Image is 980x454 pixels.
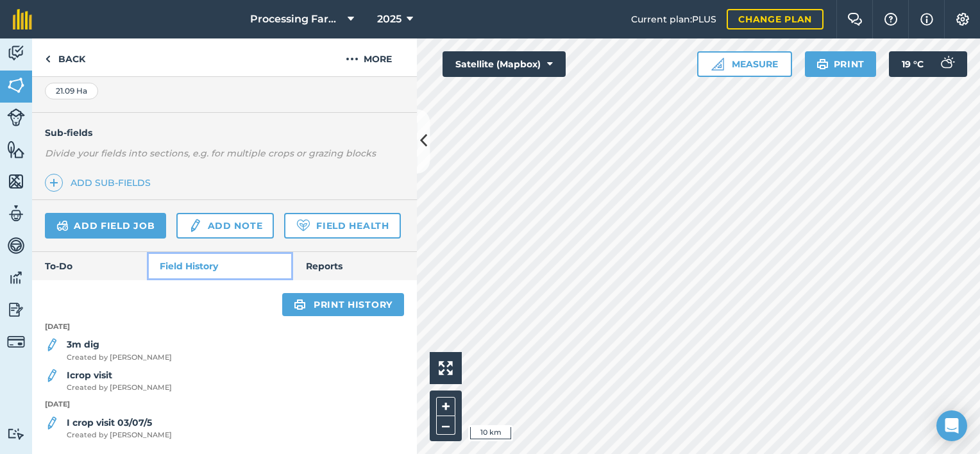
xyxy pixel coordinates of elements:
[697,51,792,77] button: Measure
[7,428,25,440] img: svg+xml;base64,PD94bWwgdmVyc2lvbj0iMS4wIiBlbmNvZGluZz0idXRmLTgiPz4KPCEtLSBHZW5lcmF0b3I6IEFkb2JlIE...
[934,51,959,77] img: svg+xml;base64,PD94bWwgdmVyc2lvbj0iMS4wIiBlbmNvZGluZz0idXRmLTgiPz4KPCEtLSBHZW5lcmF0b3I6IEFkb2JlIE...
[188,218,202,233] img: svg+xml;base64,PD94bWwgdmVyc2lvbj0iMS4wIiBlbmNvZGluZz0idXRmLTgiPz4KPCEtLSBHZW5lcmF0b3I6IEFkb2JlIE...
[889,51,967,77] button: 19 °C
[67,352,172,364] span: Created by [PERSON_NAME]
[32,252,147,280] a: To-Do
[7,333,25,351] img: svg+xml;base64,PD94bWwgdmVyc2lvbj0iMS4wIiBlbmNvZGluZz0idXRmLTgiPz4KPCEtLSBHZW5lcmF0b3I6IEFkb2JlIE...
[45,51,51,67] img: svg+xml;base64,PHN2ZyB4bWxucz0iaHR0cDovL3d3dy53My5vcmcvMjAwMC9zdmciIHdpZHRoPSI5IiBoZWlnaHQ9IjI0Ii...
[711,58,724,71] img: Ruler icon
[32,38,98,76] a: Back
[7,204,25,223] img: svg+xml;base64,PD94bWwgdmVyc2lvbj0iMS4wIiBlbmNvZGluZz0idXRmLTgiPz4KPCEtLSBHZW5lcmF0b3I6IEFkb2JlIE...
[250,12,342,27] span: Processing Farms
[282,293,404,316] a: Print history
[294,297,306,312] img: svg+xml;base64,PHN2ZyB4bWxucz0iaHR0cDovL3d3dy53My5vcmcvMjAwMC9zdmciIHdpZHRoPSIxOSIgaGVpZ2h0PSIyNC...
[32,321,417,333] p: [DATE]
[7,300,25,319] img: svg+xml;base64,PD94bWwgdmVyc2lvbj0iMS4wIiBlbmNvZGluZz0idXRmLTgiPz4KPCEtLSBHZW5lcmF0b3I6IEFkb2JlIE...
[284,213,400,239] a: Field Health
[7,140,25,159] img: svg+xml;base64,PHN2ZyB4bWxucz0iaHR0cDovL3d3dy53My5vcmcvMjAwMC9zdmciIHdpZHRoPSI1NiIgaGVpZ2h0PSI2MC...
[56,218,69,233] img: svg+xml;base64,PD94bWwgdmVyc2lvbj0iMS4wIiBlbmNvZGluZz0idXRmLTgiPz4KPCEtLSBHZW5lcmF0b3I6IEFkb2JlIE...
[45,416,172,441] a: I crop visit 03/07/5Created by [PERSON_NAME]
[436,416,455,435] button: –
[147,252,292,280] a: Field History
[805,51,877,77] button: Print
[45,368,172,394] a: Icrop visitCreated by [PERSON_NAME]
[45,174,156,192] a: Add sub-fields
[321,38,417,76] button: More
[920,12,933,27] img: svg+xml;base64,PHN2ZyB4bWxucz0iaHR0cDovL3d3dy53My5vcmcvMjAwMC9zdmciIHdpZHRoPSIxNyIgaGVpZ2h0PSIxNy...
[346,51,359,67] img: svg+xml;base64,PHN2ZyB4bWxucz0iaHR0cDovL3d3dy53My5vcmcvMjAwMC9zdmciIHdpZHRoPSIyMCIgaGVpZ2h0PSIyNC...
[727,9,824,29] a: Change plan
[45,337,172,363] a: 3m digCreated by [PERSON_NAME]
[32,399,417,410] p: [DATE]
[176,213,274,239] a: Add note
[45,147,376,159] em: Divide your fields into sections, e.g. for multiple crops or grazing blocks
[7,108,25,126] img: svg+xml;base64,PD94bWwgdmVyc2lvbj0iMS4wIiBlbmNvZGluZz0idXRmLTgiPz4KPCEtLSBHZW5lcmF0b3I6IEFkb2JlIE...
[67,417,152,428] strong: I crop visit 03/07/5
[7,44,25,63] img: svg+xml;base64,PD94bWwgdmVyc2lvbj0iMS4wIiBlbmNvZGluZz0idXRmLTgiPz4KPCEtLSBHZW5lcmF0b3I6IEFkb2JlIE...
[49,175,58,190] img: svg+xml;base64,PHN2ZyB4bWxucz0iaHR0cDovL3d3dy53My5vcmcvMjAwMC9zdmciIHdpZHRoPSIxNCIgaGVpZ2h0PSIyNC...
[847,13,863,26] img: Two speech bubbles overlapping with the left bubble in the forefront
[67,369,112,381] strong: Icrop visit
[67,382,172,394] span: Created by [PERSON_NAME]
[902,51,924,77] span: 19 ° C
[45,83,98,99] div: 21.09 Ha
[883,13,899,26] img: A question mark icon
[377,12,401,27] span: 2025
[955,13,970,26] img: A cog icon
[45,337,59,353] img: svg+xml;base64,PD94bWwgdmVyc2lvbj0iMS4wIiBlbmNvZGluZz0idXRmLTgiPz4KPCEtLSBHZW5lcmF0b3I6IEFkb2JlIE...
[45,213,166,239] a: Add field job
[7,236,25,255] img: svg+xml;base64,PD94bWwgdmVyc2lvbj0iMS4wIiBlbmNvZGluZz0idXRmLTgiPz4KPCEtLSBHZW5lcmF0b3I6IEFkb2JlIE...
[32,126,417,140] h4: Sub-fields
[439,361,453,375] img: Four arrows, one pointing top left, one top right, one bottom right and the last bottom left
[443,51,566,77] button: Satellite (Mapbox)
[936,410,967,441] div: Open Intercom Messenger
[436,397,455,416] button: +
[7,76,25,95] img: svg+xml;base64,PHN2ZyB4bWxucz0iaHR0cDovL3d3dy53My5vcmcvMjAwMC9zdmciIHdpZHRoPSI1NiIgaGVpZ2h0PSI2MC...
[293,252,417,280] a: Reports
[67,339,99,350] strong: 3m dig
[67,430,172,441] span: Created by [PERSON_NAME]
[45,416,59,431] img: svg+xml;base64,PD94bWwgdmVyc2lvbj0iMS4wIiBlbmNvZGluZz0idXRmLTgiPz4KPCEtLSBHZW5lcmF0b3I6IEFkb2JlIE...
[7,268,25,287] img: svg+xml;base64,PD94bWwgdmVyc2lvbj0iMS4wIiBlbmNvZGluZz0idXRmLTgiPz4KPCEtLSBHZW5lcmF0b3I6IEFkb2JlIE...
[7,172,25,191] img: svg+xml;base64,PHN2ZyB4bWxucz0iaHR0cDovL3d3dy53My5vcmcvMjAwMC9zdmciIHdpZHRoPSI1NiIgaGVpZ2h0PSI2MC...
[816,56,829,72] img: svg+xml;base64,PHN2ZyB4bWxucz0iaHR0cDovL3d3dy53My5vcmcvMjAwMC9zdmciIHdpZHRoPSIxOSIgaGVpZ2h0PSIyNC...
[631,12,716,26] span: Current plan : PLUS
[13,9,32,29] img: fieldmargin Logo
[45,368,59,383] img: svg+xml;base64,PD94bWwgdmVyc2lvbj0iMS4wIiBlbmNvZGluZz0idXRmLTgiPz4KPCEtLSBHZW5lcmF0b3I6IEFkb2JlIE...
